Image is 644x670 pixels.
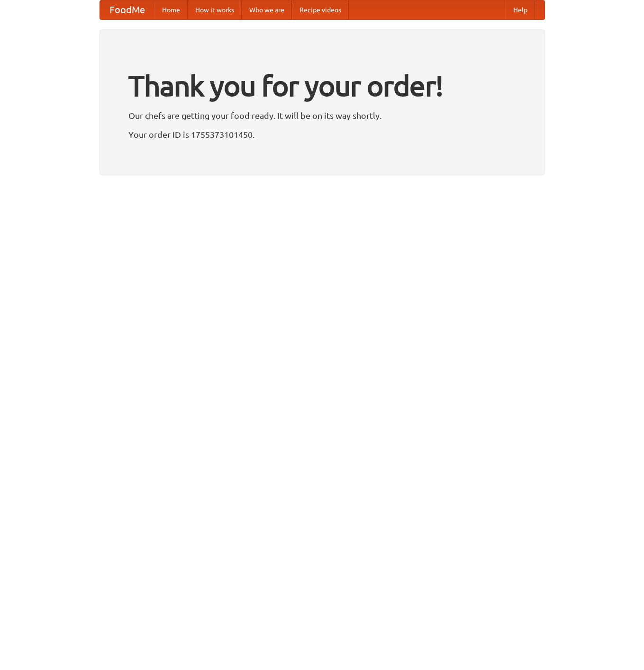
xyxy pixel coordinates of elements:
a: Recipe videos [292,0,349,19]
h1: Thank you for your order! [128,63,516,108]
a: FoodMe [100,0,154,19]
a: Who we are [242,0,292,19]
p: Our chefs are getting your food ready. It will be on its way shortly. [128,108,516,123]
p: Your order ID is 1755373101450. [128,127,516,142]
a: Help [506,0,535,19]
a: How it works [188,0,242,19]
a: Home [154,0,188,19]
